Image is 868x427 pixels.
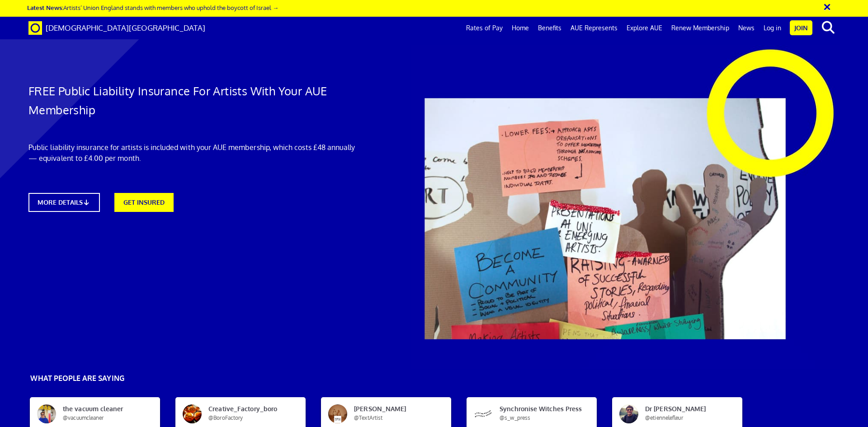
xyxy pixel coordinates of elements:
[814,18,842,37] button: search
[566,17,622,39] a: AUE Represents
[622,17,667,39] a: Explore AUE
[27,4,63,11] strong: Latest News:
[208,414,243,421] span: @BoroFactory
[638,404,725,422] span: Dr [PERSON_NAME]
[27,4,278,11] a: Latest News:Artists’ Union England stands with members who uphold the boycott of Israel →
[507,17,533,39] a: Home
[56,404,143,422] span: the vacuum cleaner
[28,142,359,164] p: Public liability insurance for artists is included with your AUE membership, which costs £48 annu...
[46,23,205,33] span: [DEMOGRAPHIC_DATA][GEOGRAPHIC_DATA]
[493,404,580,422] span: Synchronise Witches Press
[734,17,759,39] a: News
[347,404,434,422] span: [PERSON_NAME]
[28,81,359,119] h1: FREE Public Liability Insurance For Artists With Your AUE Membership
[114,193,174,212] a: GET INSURED
[28,193,100,212] a: MORE DETAILS
[354,414,382,421] span: @TextArtist
[533,17,566,39] a: Benefits
[667,17,734,39] a: Renew Membership
[63,414,104,421] span: @vacuumcleaner
[790,20,812,35] a: Join
[202,404,288,422] span: Creative_Factory_boro
[22,17,212,39] a: Brand [DEMOGRAPHIC_DATA][GEOGRAPHIC_DATA]
[462,17,507,39] a: Rates of Pay
[500,414,530,421] span: @s_w_press
[759,17,786,39] a: Log in
[645,414,683,421] span: @etiennelefleur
